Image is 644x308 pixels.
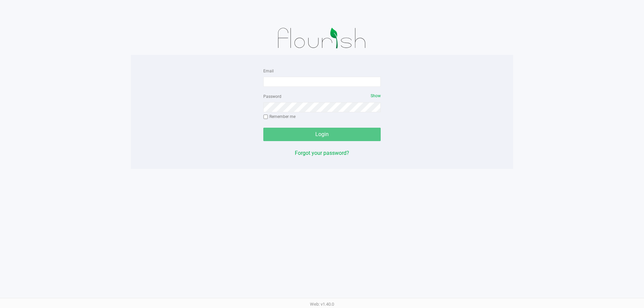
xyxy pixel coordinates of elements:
span: Web: v1.40.0 [310,302,334,307]
label: Password [263,94,281,100]
label: Email [263,68,274,74]
button: Forgot your password? [295,149,349,157]
label: Remember me [263,114,296,120]
span: Show [371,94,381,98]
input: Remember me [263,115,268,119]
